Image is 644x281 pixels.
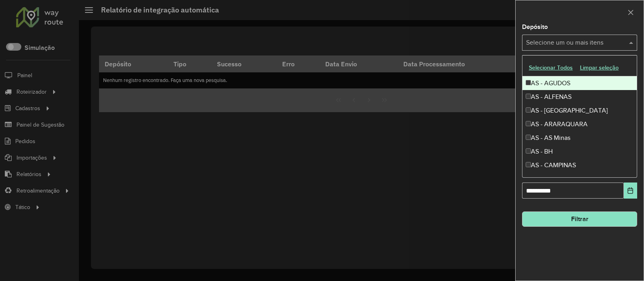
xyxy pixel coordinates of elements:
div: AS - BH [522,145,637,158]
label: Depósito [522,22,548,32]
button: Choose Date [624,183,637,199]
button: Filtrar [522,211,637,227]
div: AS - ARARAQUARA [522,117,637,131]
div: AS - CAMPINAS [522,158,637,172]
div: AS - AS Minas [522,131,637,145]
div: AS - Campos dos Goytacazes [522,172,637,186]
div: AS - [GEOGRAPHIC_DATA] [522,104,637,117]
button: Limpar seleção [576,62,622,74]
button: Selecionar Todos [525,62,576,74]
ng-dropdown-panel: Options list [522,55,637,178]
div: AS - ALFENAS [522,90,637,104]
div: AS - AGUDOS [522,76,637,90]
